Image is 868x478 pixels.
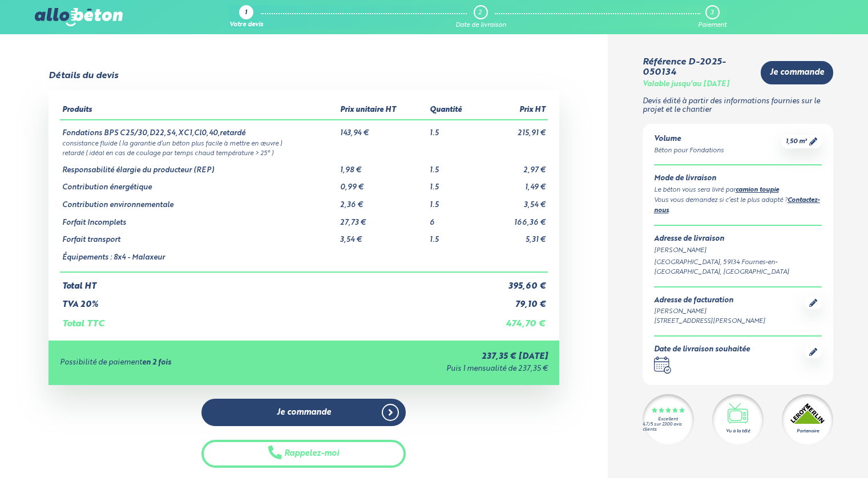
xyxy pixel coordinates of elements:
[761,61,833,84] a: Je commande
[60,291,482,310] td: TVA 20%
[654,175,822,183] div: Mode de livraison
[229,5,263,29] a: 1 Votre devis
[427,102,482,120] th: Quantité
[201,440,406,468] button: Rappelez-moi
[229,22,263,29] div: Votre devis
[338,120,427,138] td: 143,94 €
[654,235,822,244] div: Adresse de livraison
[698,22,726,29] div: Paiement
[643,57,752,78] div: Référence D-2025-050134
[766,434,855,465] iframe: Help widget launcher
[315,352,548,362] div: 237,35 € [DATE]
[654,317,765,326] div: [STREET_ADDRESS][PERSON_NAME]
[338,102,427,120] th: Prix unitaire HT
[60,138,547,148] td: consistance fluide ( la garantie d’un béton plus facile à mettre en œuvre )
[315,365,548,374] div: Puis 1 mensualité de 237,35 €
[427,210,482,228] td: 6
[60,245,338,272] td: Équipements : 8x4 - Malaxeur
[797,428,819,435] div: Partenaire
[60,359,315,367] div: Possibilité de paiement
[338,227,427,245] td: 3,54 €
[482,120,548,138] td: 215,91 €
[60,148,547,157] td: retardé ( idéal en cas de coulage par temps chaud température > 25° )
[654,197,820,214] a: Contactez-nous
[60,272,482,291] td: Total HT
[427,157,482,175] td: 1.5
[427,120,482,138] td: 1.5
[658,417,678,422] div: Excellent
[245,10,247,17] div: 1
[482,291,548,310] td: 79,10 €
[338,175,427,192] td: 0,99 €
[770,68,824,78] span: Je commande
[654,297,765,305] div: Adresse de facturation
[654,246,822,256] div: [PERSON_NAME]
[60,192,338,210] td: Contribution environnementale
[427,175,482,192] td: 1.5
[482,227,548,245] td: 5,31 €
[49,71,118,81] div: Détails du devis
[60,157,338,175] td: Responsabilité élargie du producteur (REP)
[654,146,724,156] div: Béton pour Fondations
[338,192,427,210] td: 2,36 €
[643,98,834,114] p: Devis édité à partir des informations fournies sur le projet et le chantier
[482,175,548,192] td: 1,49 €
[478,9,482,17] div: 2
[60,227,338,245] td: Forfait transport
[201,399,406,427] a: Je commande
[455,22,506,29] div: Date de livraison
[482,102,548,120] th: Prix HT
[427,192,482,210] td: 1.5
[277,408,331,418] span: Je commande
[482,272,548,291] td: 395,60 €
[35,8,123,26] img: allobéton
[60,310,482,329] td: Total TTC
[643,422,694,432] div: 4.7/5 sur 2300 avis clients
[338,210,427,228] td: 27,73 €
[482,157,548,175] td: 2,97 €
[482,192,548,210] td: 3,54 €
[482,310,548,329] td: 474,70 €
[643,80,729,89] div: Valable jusqu'au [DATE]
[455,5,506,29] a: 2 Date de livraison
[482,210,548,228] td: 166,36 €
[60,120,338,138] td: Fondations BPS C25/30,D22,S4,XC1,Cl0,40,retardé
[710,9,713,17] div: 3
[736,187,779,193] a: camion toupie
[427,227,482,245] td: 1.5
[654,346,750,354] div: Date de livraison souhaitée
[654,135,724,144] div: Volume
[654,196,822,216] div: Vous vous demandez si c’est le plus adapté ? .
[142,359,171,366] strong: en 2 fois
[60,175,338,192] td: Contribution énergétique
[60,210,338,228] td: Forfait Incomplets
[654,307,765,317] div: [PERSON_NAME]
[654,258,822,277] div: [GEOGRAPHIC_DATA], 59134 Fournes-en-[GEOGRAPHIC_DATA], [GEOGRAPHIC_DATA]
[726,428,750,435] div: Vu à la télé
[698,5,726,29] a: 3 Paiement
[60,102,338,120] th: Produits
[654,185,822,196] div: Le béton vous sera livré par
[338,157,427,175] td: 1,98 €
